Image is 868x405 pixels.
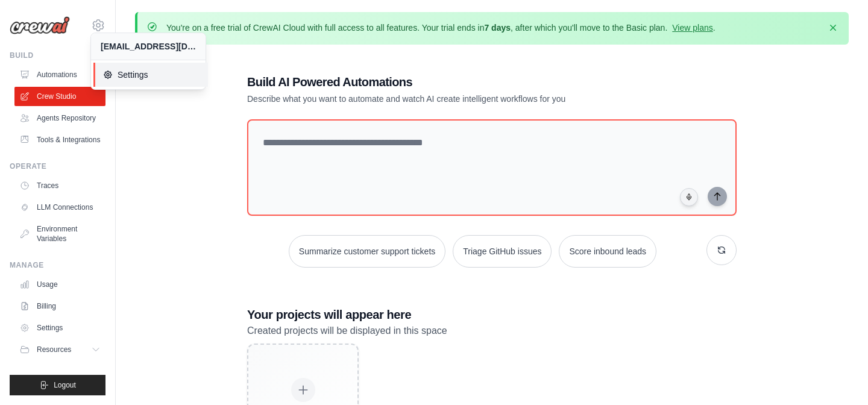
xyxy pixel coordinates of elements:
strong: 7 days [484,23,511,33]
a: Crew Studio [14,87,105,106]
button: Resources [14,340,105,359]
button: Get new suggestions [706,235,737,265]
a: Traces [14,176,105,195]
button: Summarize customer support tickets [289,235,445,268]
div: Operate [10,162,105,171]
h1: Build AI Powered Automations [247,74,652,90]
a: View plans [672,23,712,33]
a: Usage [14,275,105,294]
h3: Your projects will appear here [247,306,737,323]
a: LLM Connections [14,198,105,217]
a: Settings [14,318,105,337]
a: Tools & Integrations [14,130,105,149]
a: Environment Variables [14,219,105,248]
button: Logout [10,375,105,395]
p: You're on a free trial of CrewAI Cloud with full access to all features. Your trial ends in , aft... [166,22,715,34]
a: Agents Repository [14,108,105,128]
a: Settings [93,63,208,87]
p: Describe what you want to automate and watch AI create intelligent workflows for you [247,93,652,105]
span: Settings [103,69,198,81]
div: [EMAIL_ADDRESS][DOMAIN_NAME] [101,40,196,52]
img: Logo [10,16,70,34]
div: Build [10,51,105,60]
div: Manage [10,260,105,270]
span: Logout [54,380,76,390]
p: Created projects will be displayed in this space [247,323,737,339]
button: Click to speak your automation idea [680,188,698,206]
button: Triage GitHub issues [453,235,552,268]
a: Billing [14,297,105,316]
a: Automations [14,65,105,84]
span: Resources [37,345,71,354]
button: Score inbound leads [559,235,656,268]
